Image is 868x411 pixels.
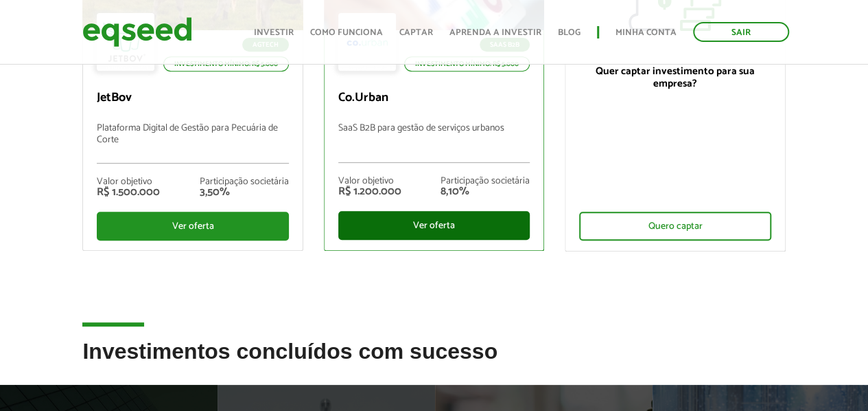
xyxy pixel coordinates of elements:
h2: Investimentos concluídos com sucesso [82,340,785,384]
div: R$ 1.500.000 [97,187,160,198]
p: Plataforma Digital de Gestão para Pecuária de Corte [97,123,288,164]
p: Co.Urban [338,91,530,106]
a: Investir [254,28,294,37]
a: Aprenda a investir [449,28,541,37]
a: Minha conta [615,28,677,37]
div: Valor objetivo [338,177,401,186]
div: 8,10% [441,186,530,197]
div: Participação societária [200,177,289,187]
div: 3,50% [200,187,289,198]
p: JetBov [97,91,288,106]
div: Ver oferta [338,211,530,240]
div: R$ 1.200.000 [338,186,401,197]
a: Como funciona [310,28,383,37]
div: Ver oferta [97,212,288,241]
div: Quero captar [579,212,771,241]
a: Sair [693,22,789,42]
a: Blog [558,28,580,37]
a: Captar [399,28,433,37]
p: Quer captar investimento para sua empresa? [579,65,771,90]
img: EqSeed [82,14,192,50]
div: Participação societária [441,177,530,186]
div: Valor objetivo [97,177,160,187]
p: SaaS B2B para gestão de serviços urbanos [338,123,530,163]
